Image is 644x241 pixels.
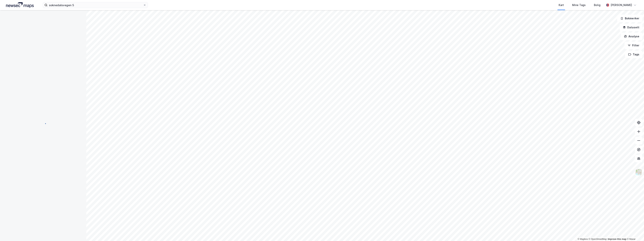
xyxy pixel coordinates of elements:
img: spinner.a6d8c91a73a9ac5275cf975e30b51cfb.svg [40,120,46,126]
a: Mapbox [578,238,588,240]
div: Kontrollprogram for chat [625,223,644,241]
div: Bolig [594,3,600,7]
button: Filter [624,42,642,49]
button: Bokmerker [617,15,642,22]
div: [PERSON_NAME] [611,3,632,7]
img: logo.a4113a55bc3d86da70a041830d287a7e.svg [6,2,34,8]
a: OpenStreetMap [589,238,607,240]
img: Z [635,169,642,176]
div: Mine Tags [572,3,586,7]
a: Improve this map [608,238,626,240]
div: Kart [559,3,564,7]
button: Tags [625,51,642,58]
button: Analyse [621,33,642,40]
button: Datasett [620,24,642,31]
iframe: Chat Widget [625,223,644,241]
input: Søk på adresse, matrikkel, gårdeiere, leietakere eller personer [47,2,143,8]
